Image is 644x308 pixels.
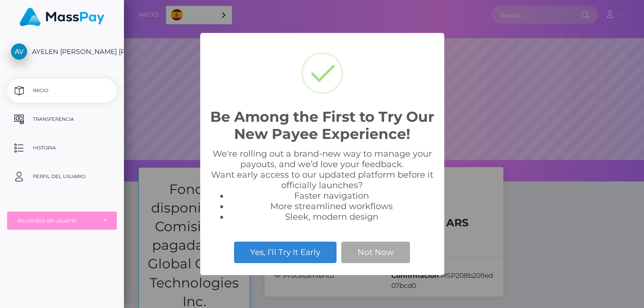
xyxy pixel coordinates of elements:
div: We're rolling out a brand-new way to manage your payouts, and we’d love your feedback. Want early... [210,149,435,222]
li: Faster navigation [229,191,435,201]
img: MassPay [20,8,104,26]
button: Not Now [341,242,410,263]
button: Yes, I’ll Try It Early [234,242,337,263]
p: Historia [11,141,113,155]
h2: Be Among the First to Try Our New Payee Experience! [210,108,435,143]
li: Sleek, modern design [229,212,435,222]
button: Acuerdos de usuario [7,212,117,230]
li: More streamlined workflows [229,201,435,212]
p: Perfil del usuario [11,170,113,184]
div: Acuerdos de usuario [18,217,96,224]
p: Inicio [11,84,113,98]
span: AYELEN [PERSON_NAME] [PERSON_NAME] [7,47,117,56]
p: Transferencia [11,112,113,127]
